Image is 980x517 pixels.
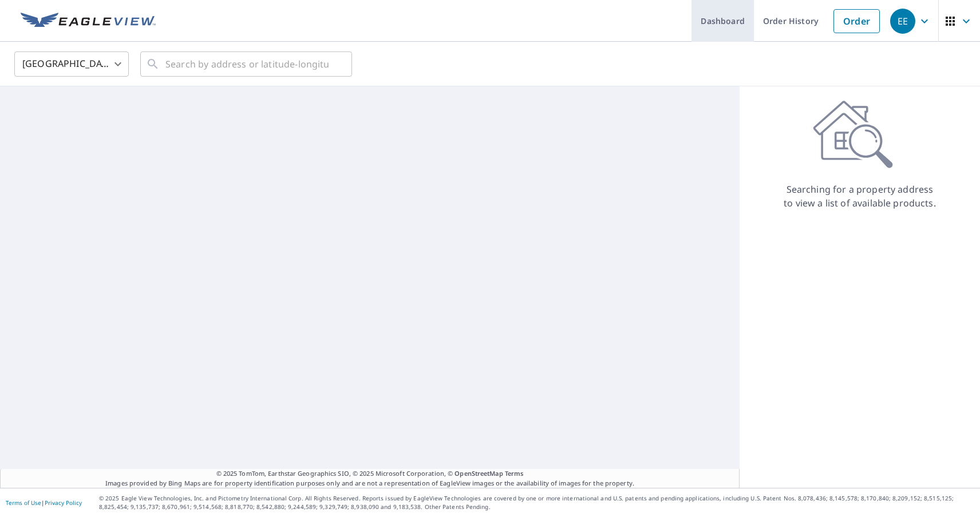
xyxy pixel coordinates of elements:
a: OpenStreetMap [455,469,503,478]
div: EE [890,9,915,34]
a: Privacy Policy [45,499,82,507]
div: [GEOGRAPHIC_DATA] [14,48,129,80]
img: EV Logo [21,13,156,30]
p: | [6,499,82,506]
a: Terms of Use [6,499,41,507]
a: Terms [505,469,524,478]
a: Order [833,9,880,33]
input: Search by address or latitude-longitude [165,48,329,80]
p: Searching for a property address to view a list of available products. [783,182,936,210]
p: © 2025 Eagle View Technologies, Inc. and Pictometry International Corp. All Rights Reserved. Repo... [99,494,974,511]
span: © 2025 TomTom, Earthstar Geographics SIO, © 2025 Microsoft Corporation, © [216,469,524,479]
